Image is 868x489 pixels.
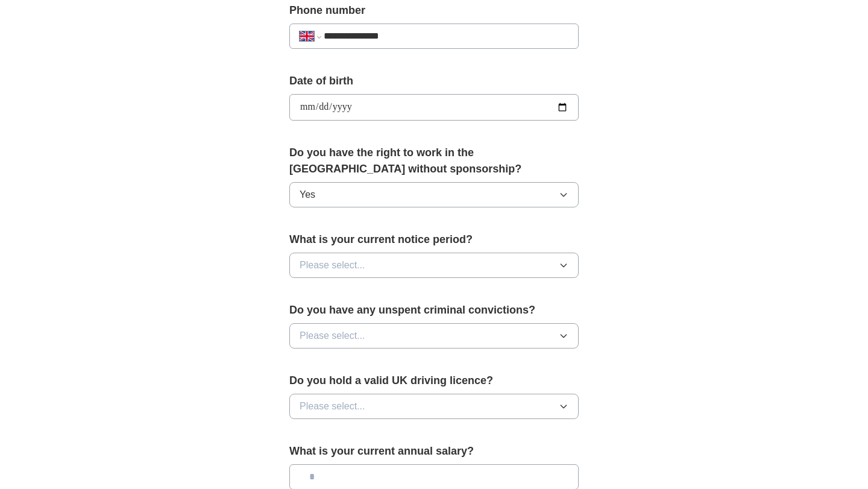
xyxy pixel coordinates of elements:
[300,329,365,343] span: Please select...
[289,2,579,19] label: Phone number
[300,188,315,202] span: Yes
[289,232,579,248] label: What is your current notice period?
[289,302,579,318] label: Do you have any unspent criminal convictions?
[289,394,579,419] button: Please select...
[289,253,579,278] button: Please select...
[289,145,579,177] label: Do you have the right to work in the [GEOGRAPHIC_DATA] without sponsorship?
[289,373,579,389] label: Do you hold a valid UK driving licence?
[289,73,579,89] label: Date of birth
[289,443,579,459] label: What is your current annual salary?
[300,399,365,414] span: Please select...
[289,323,579,349] button: Please select...
[300,258,365,273] span: Please select...
[289,182,579,207] button: Yes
